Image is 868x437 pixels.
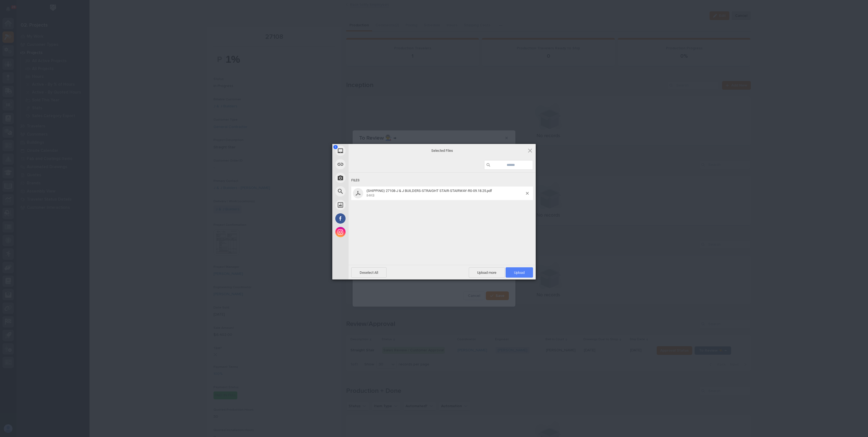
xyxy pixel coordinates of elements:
[332,144,397,158] div: My Device
[366,189,492,193] span: (SHIPPING) 27108-J & J BUILDERS-STRAIGHT STAIR-STAIRWAY-R0-09.18.25.pdf
[469,267,505,278] span: Upload more
[366,194,374,197] span: 84KB
[365,189,526,198] span: (SHIPPING) 27108-J & J BUILDERS-STRAIGHT STAIR-STAIRWAY-R0-09.18.25.pdf
[332,171,397,185] div: Take Photo
[351,267,387,278] span: Deselect All
[332,225,397,239] div: Instagram
[351,175,533,185] div: Files
[506,267,533,278] span: Upload
[514,271,525,275] span: Upload
[388,148,496,153] span: Selected Files
[333,145,338,149] span: 1
[527,147,533,153] span: Click here or hit ESC to close picker
[332,198,397,212] div: Unsplash
[332,212,397,225] div: Facebook
[332,185,397,198] div: Web Search
[332,158,397,171] div: Link (URL)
